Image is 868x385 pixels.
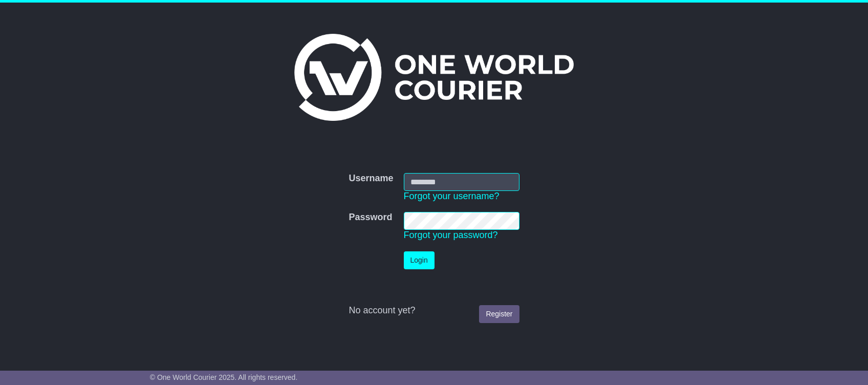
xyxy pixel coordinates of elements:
[404,230,498,240] a: Forgot your password?
[349,305,519,316] div: No account yet?
[479,305,519,323] a: Register
[294,34,574,121] img: One World
[150,373,298,381] span: © One World Courier 2025. All rights reserved.
[404,191,500,201] a: Forgot your username?
[404,251,435,269] button: Login
[349,212,392,223] label: Password
[349,173,393,184] label: Username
